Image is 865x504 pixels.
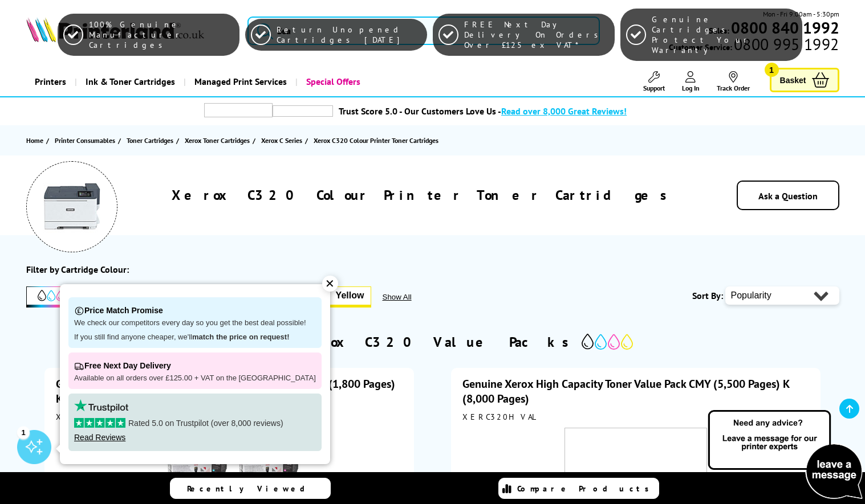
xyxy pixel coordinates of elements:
[464,19,608,50] span: FREE Next Day Delivery On Orders Over £125 ex VAT*
[498,478,659,499] a: Compare Products
[383,293,442,301] button: Show All
[765,63,779,77] span: 1
[277,24,421,45] span: Return Unopened Cartridges [DATE]
[652,14,796,55] span: Genuine Cartridges Protect Your Warranty
[717,71,750,92] a: Track Order
[705,408,865,502] img: Open Live Chat window
[43,178,100,235] img: Xerox C320 Colour Printer Toner Cartridges
[74,418,316,428] p: Rated 5.0 on Trustpilot (over 8,000 reviews)
[462,376,789,406] a: Genuine Xerox High Capacity Toner Value Pack CMY (5,500 Pages) K (8,000 Pages)
[127,134,176,146] a: Toner Cartridges
[74,318,316,328] p: We check our competitors every day so you get the best deal possible!
[643,84,665,92] span: Support
[322,276,338,292] div: ✕
[26,134,46,146] a: Home
[74,399,128,412] img: trustpilot rating
[74,333,316,342] p: If you still find anyone cheaper, we'll
[682,71,700,92] a: Log In
[127,134,173,146] span: Toner Cartridges
[336,290,364,301] span: Yellow
[192,333,289,341] strong: match the price on request!
[185,134,250,146] span: Xerox Toner Cartridges
[261,134,302,146] span: Xerox C Series
[770,68,839,92] a: Basket 1
[74,374,316,383] p: Available on all orders over £125.00 + VAT on the [GEOGRAPHIC_DATA]
[462,412,810,422] div: XERC320HVAL
[758,190,818,202] a: Ask a Question
[295,67,369,96] a: Special Offers
[74,418,125,428] img: stars-5.svg
[289,333,576,351] h2: Xerox C320 Value Packs
[273,105,333,117] img: trustpilot rating
[74,358,316,374] p: Free Next Day Delivery
[172,186,674,204] h1: Xerox C320 Colour Printer Toner Cartridges
[517,483,655,494] span: Compare Products
[339,105,627,117] a: Trust Score 5.0 - Our Customers Love Us -Read over 8,000 Great Reviews!
[170,478,331,499] a: Recently Viewed
[311,286,371,308] button: Yellow
[643,71,665,92] a: Support
[55,134,115,146] span: Printer Consumables
[261,134,305,146] a: Xerox C Series
[86,67,175,96] span: Ink & Toner Cartridges
[17,426,30,439] div: 1
[56,376,395,406] a: Genuine Xerox Standard Capacity Toner Value Pack CMY (1,800 Pages) K (2,200 Pages)
[501,105,627,117] span: Read over 8,000 Great Reviews!
[184,67,295,96] a: Managed Print Services
[74,433,125,442] a: Read Reviews
[780,72,806,88] span: Basket
[89,19,233,50] span: 100% Genuine Manufacturer Cartridges
[185,134,253,146] a: Xerox Toner Cartridges
[56,412,403,422] div: XERC320VAL
[187,483,316,494] span: Recently Viewed
[26,264,129,275] div: Filter by Cartridge Colour:
[682,84,700,92] span: Log In
[55,134,118,146] a: Printer Consumables
[204,103,273,117] img: trustpilot rating
[74,303,316,318] p: Price Match Promise
[26,67,75,96] a: Printers
[692,290,723,301] span: Sort By:
[314,136,438,145] span: Xerox C320 Colour Printer Toner Cartridges
[75,67,184,96] a: Ink & Toner Cartridges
